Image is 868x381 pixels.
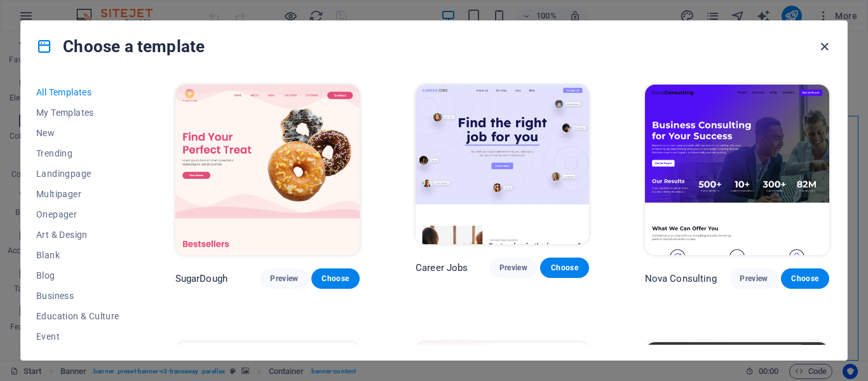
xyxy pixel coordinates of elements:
[729,268,778,289] button: Preview
[322,274,349,284] span: Choose
[36,169,119,179] span: Landingpage
[489,258,538,278] button: Preview
[36,286,119,306] button: Business
[36,270,119,281] span: Blog
[175,85,360,255] img: SugarDough
[36,143,119,163] button: Trending
[36,163,119,184] button: Landingpage
[36,326,119,347] button: Event
[36,250,119,260] span: Blank
[311,268,360,289] button: Choose
[175,272,227,285] p: SugarDough
[36,107,119,118] span: My Templates
[540,258,588,278] button: Choose
[36,204,119,225] button: Onepager
[270,274,298,284] span: Preview
[260,268,308,289] button: Preview
[416,85,589,244] img: Career Jobs
[550,263,578,273] span: Choose
[36,225,119,245] button: Art & Design
[36,291,119,301] span: Business
[36,331,119,342] span: Event
[36,184,119,204] button: Multipager
[36,265,119,286] button: Blog
[36,209,119,219] span: Onepager
[499,263,527,273] span: Preview
[645,272,717,285] p: Nova Consulting
[36,102,119,123] button: My Templates
[36,189,119,199] span: Multipager
[36,123,119,143] button: New
[36,148,119,158] span: Trending
[740,274,768,284] span: Preview
[36,87,119,97] span: All Templates
[36,306,119,326] button: Education & Culture
[645,85,829,255] img: Nova Consulting
[416,261,468,274] p: Career Jobs
[36,311,119,321] span: Education & Culture
[36,245,119,265] button: Blank
[791,274,819,284] span: Choose
[781,268,829,289] button: Choose
[36,36,205,57] h4: Choose a template
[36,82,119,102] button: All Templates
[36,230,119,240] span: Art & Design
[36,128,119,138] span: New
